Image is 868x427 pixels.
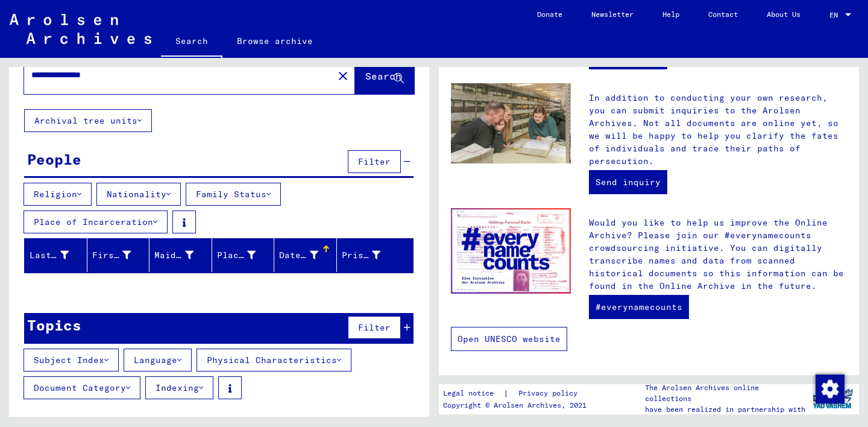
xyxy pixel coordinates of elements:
[154,245,212,265] div: Maiden Name
[24,376,140,399] button: Document Category
[87,238,150,272] mat-header-cell: First Name
[589,92,847,168] p: In addition to conducting your own research, you can submit inquiries to the Arolsen Archives. No...
[358,322,391,333] span: Filter
[331,63,355,87] button: Clear
[24,183,92,206] button: Religion
[348,316,401,339] button: Filter
[451,208,571,294] img: enc.jpg
[10,14,151,44] img: Arolsen_neg.svg
[355,57,414,94] button: Search
[212,238,275,272] mat-header-cell: Place of Birth
[342,249,381,262] div: Prisoner #
[443,400,592,411] p: Copyright © Arolsen Archives, 2021
[645,382,807,404] p: The Arolsen Archives online collections
[342,245,399,265] div: Prisoner #
[645,404,807,415] p: have been realized in partnership with
[149,238,212,272] mat-header-cell: Maiden Name
[217,249,256,262] div: Place of Birth
[24,109,152,132] button: Archival tree units
[197,349,351,372] button: Physical Characteristics
[274,238,337,272] mat-header-cell: Date of Birth
[589,170,667,194] a: Send inquiry
[30,245,87,265] div: Last Name
[96,183,181,206] button: Nationality
[365,70,401,82] span: Search
[589,217,847,293] p: Would you like to help us improve the Online Archive? Please join our #everynamecounts crowdsourc...
[24,210,168,233] button: Place of Incarceration
[451,83,571,163] img: inquiries.jpg
[816,375,844,403] img: Change consent
[336,69,350,83] mat-icon: close
[27,148,81,170] div: People
[27,314,81,336] div: Topics
[443,387,592,400] div: |
[145,376,213,399] button: Indexing
[810,384,855,414] img: yv_logo.png
[154,249,193,262] div: Maiden Name
[348,150,401,173] button: Filter
[279,249,318,262] div: Date of Birth
[186,183,281,206] button: Family Status
[124,349,192,372] button: Language
[589,295,689,319] a: #everynamecounts
[25,238,87,272] mat-header-cell: Last Name
[829,11,843,19] span: EN
[279,245,336,265] div: Date of Birth
[358,156,391,167] span: Filter
[222,27,327,55] a: Browse archive
[161,27,222,58] a: Search
[443,387,503,400] a: Legal notice
[92,245,149,265] div: First Name
[92,249,131,262] div: First Name
[509,387,592,400] a: Privacy policy
[451,327,567,351] a: Open UNESCO website
[217,245,274,265] div: Place of Birth
[24,349,119,372] button: Subject Index
[30,249,69,262] div: Last Name
[337,238,414,272] mat-header-cell: Prisoner #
